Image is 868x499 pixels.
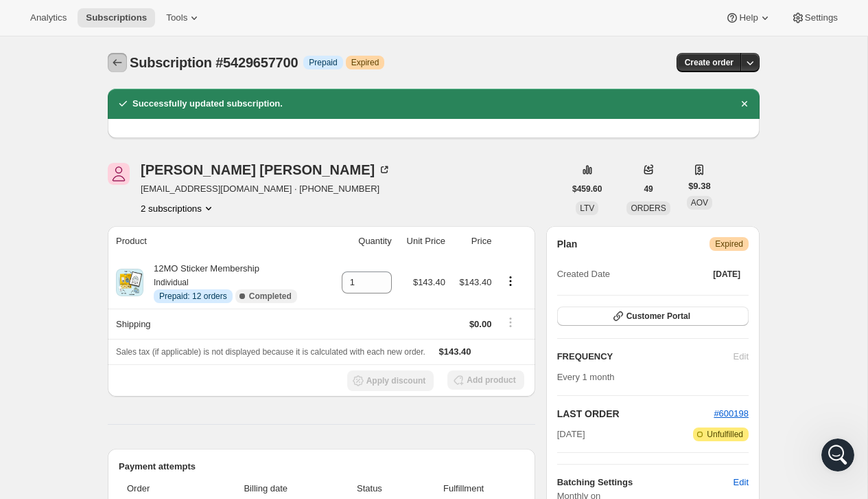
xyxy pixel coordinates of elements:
[557,350,734,364] h2: FREQUENCY
[500,315,521,330] button: Shipping actions
[22,245,214,271] div: Our usual reply time 🕒
[677,53,742,72] button: Create order
[449,226,496,256] th: Price
[119,460,524,474] h2: Payment attempts
[734,476,749,489] span: Edit
[564,179,610,199] button: $459.60
[158,8,209,27] button: Tools
[557,267,610,281] span: Created Date
[309,57,337,68] span: Prepaid
[67,7,156,17] h1: [PERSON_NAME]
[572,184,602,195] span: $459.60
[413,277,445,287] span: $143.40
[713,269,740,280] span: [DATE]
[715,239,743,249] span: Expired
[11,291,225,334] div: Hi there! Which subscription are you referring to?[PERSON_NAME] • 1h ago
[78,8,155,27] button: Subscriptions
[707,429,743,440] span: Unfulfilled
[11,176,225,280] div: You’ll get replies here and in your email:✉️[EMAIL_ADDRESS][DOMAIN_NAME]Our usual reply time🕒A fe...
[204,482,327,496] span: Billing date
[9,5,35,32] button: go back
[108,226,329,256] th: Product
[12,351,263,375] textarea: Message…
[86,12,147,23] span: Subscriptions
[557,237,578,251] h2: Plan
[635,179,661,199] button: 49
[249,291,292,302] span: Completed
[65,380,76,391] button: Upload attachment
[143,262,297,303] div: 12MO Sticker Membership
[688,179,711,193] span: $9.38
[351,57,379,68] span: Expired
[141,182,391,196] span: [EMAIL_ADDRESS][DOMAIN_NAME] · [PHONE_NUMBER]
[714,408,749,419] a: #600198
[783,8,846,27] button: Settings
[469,319,492,329] span: $0.00
[557,428,585,441] span: [DATE]
[34,259,111,270] b: A few minutes
[735,94,754,113] button: Dismiss notification
[714,407,749,421] button: #600198
[141,201,215,215] button: Product actions
[631,203,666,213] span: ORDERS
[626,311,690,322] span: Customer Portal
[685,57,734,68] span: Create order
[821,439,854,472] iframe: Intercom live chat
[154,278,189,287] small: Individual
[43,380,54,391] button: Gif picker
[805,12,838,23] span: Settings
[49,108,263,165] div: Are you able to make this an individual tattoo instead family tattoo? Let me know thanks!
[705,265,749,284] button: [DATE]
[580,203,594,213] span: LTV
[557,407,714,421] h2: LAST ORDER
[159,291,227,302] span: Prepaid: 12 orders
[141,163,391,177] div: [PERSON_NAME] [PERSON_NAME]
[557,372,615,382] span: Every 1 month
[235,375,257,397] button: Send a message…
[108,309,329,339] th: Shipping
[239,5,266,32] button: Home
[60,116,253,157] div: Are you able to make this an individual tattoo instead family tattoo? Let me know thanks!
[22,299,214,326] div: Hi there! Which subscription are you referring to?
[21,380,32,391] button: Emoji picker
[116,269,143,296] img: product img
[459,277,491,287] span: $143.40
[725,472,757,494] button: Edit
[691,198,708,208] span: AOV
[22,337,130,346] div: [PERSON_NAME] • 1h ago
[30,12,67,23] span: Analytics
[557,476,734,489] h6: Batching Settings
[439,346,471,357] span: $143.40
[644,184,653,195] span: 49
[108,163,130,185] span: mary garrison
[11,176,263,291] div: Fin says…
[22,212,131,236] b: [EMAIL_ADDRESS][DOMAIN_NAME]
[166,12,187,23] span: Tools
[22,184,214,238] div: You’ll get replies here and in your email: ✉️
[396,226,449,256] th: Unit Price
[67,17,128,31] p: Active 2h ago
[717,8,779,27] button: Help
[336,482,403,496] span: Status
[132,97,283,111] h2: Successfully updated subscription.
[108,53,127,72] button: Subscriptions
[116,347,425,357] span: Sales tax (if applicable) is not displayed because it is calculated with each new order.
[39,8,61,30] img: Profile image for Brian
[412,482,516,496] span: Fulfillment
[130,55,298,70] span: Subscription #5429657700
[22,8,75,27] button: Analytics
[500,274,521,289] button: Product actions
[11,291,263,359] div: Brian says…
[739,12,758,23] span: Help
[557,307,749,326] button: Customer Portal
[11,108,263,176] div: Lydia says…
[329,226,395,256] th: Quantity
